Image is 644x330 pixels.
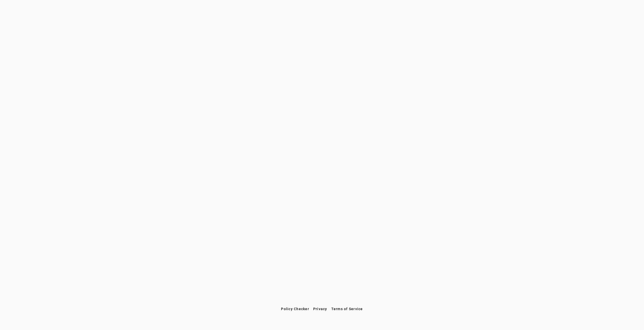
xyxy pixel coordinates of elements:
button: Privacy [311,304,329,313]
button: Terms of Service [329,304,365,313]
span: Privacy [313,307,327,311]
button: Policy Checker [279,304,311,313]
span: Terms of Service [331,307,363,311]
span: Policy Checker [281,307,309,311]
